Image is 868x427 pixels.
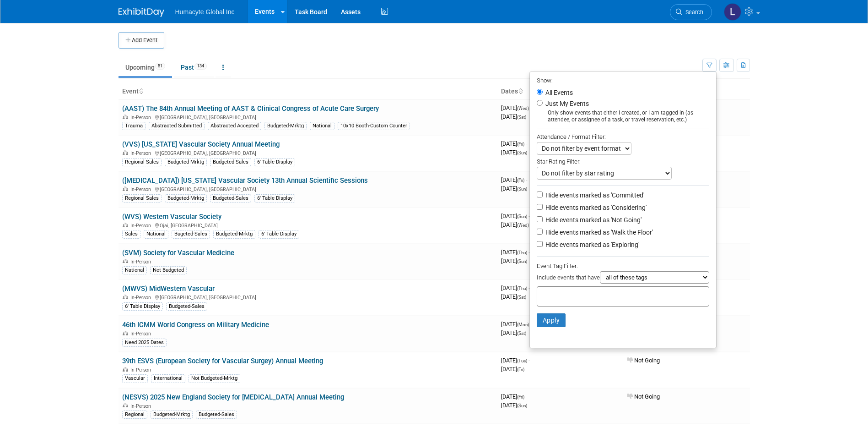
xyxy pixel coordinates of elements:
[139,88,143,95] a: Sort by Event Name
[501,185,527,192] span: [DATE]
[526,140,527,147] span: -
[627,357,660,364] span: Not Going
[122,158,162,166] div: Regional Sales
[517,259,527,264] span: (Sun)
[501,140,527,147] span: [DATE]
[119,8,164,17] img: ExhibitDay
[119,32,164,49] button: Add Event
[119,84,497,99] th: Event
[682,9,703,16] span: Search
[123,223,128,227] img: In-Person Event
[123,331,128,335] img: In-Person Event
[544,99,589,108] label: Just My Events
[526,176,527,183] span: -
[210,158,251,166] div: Budgeted-Sales
[123,367,128,372] img: In-Person Event
[123,150,128,155] img: In-Person Event
[544,191,644,200] label: Hide events marked as 'Committed'
[122,374,148,383] div: Vascular
[122,140,280,148] a: (VVS) [US_STATE] Vascular Society Annual Meeting
[122,357,323,365] a: 39th ESVS (European Society for Vascular Surgey) Annual Meeting
[130,331,154,337] span: In-Person
[123,115,128,119] img: In-Person Event
[122,185,494,192] div: [GEOGRAPHIC_DATA], [GEOGRAPHIC_DATA]
[130,115,154,120] span: In-Person
[122,221,494,229] div: Ojai, [GEOGRAPHIC_DATA]
[122,113,494,120] div: [GEOGRAPHIC_DATA], [GEOGRAPHIC_DATA]
[122,411,147,419] div: Regional
[264,122,307,130] div: Budgeted-Mrktg
[150,266,187,274] div: Not Budgeted
[544,203,647,212] label: Hide events marked as 'Considering'
[517,115,526,120] span: (Sat)
[537,155,709,167] div: Star Rating Filter:
[537,131,709,142] div: Attendance / Format Filter:
[119,59,172,76] a: Upcoming51
[517,150,527,155] span: (Sun)
[196,411,237,419] div: Budgeted-Sales
[122,321,269,329] a: 46th ICMM World Congress on Military Medicine
[122,213,221,221] a: (WVS) Western Vascular Society
[175,8,235,16] span: Humacyte Global Inc
[338,122,410,130] div: 10x10 Booth-Custom Counter
[537,271,709,286] div: Include events that have
[254,158,295,166] div: 6' Table Display
[517,331,526,336] span: (Sat)
[130,186,154,192] span: In-Person
[501,357,530,364] span: [DATE]
[123,259,128,263] img: In-Person Event
[144,230,168,238] div: National
[208,122,261,130] div: Abstracted Accepted
[122,104,379,113] a: (AAST) The 84th Annual Meeting of AAST & Clinical Congress of Acute Care Surgery
[165,194,207,203] div: Budgeted-Mrktg
[517,214,527,219] span: (Sun)
[537,74,709,86] div: Show:
[517,223,529,228] span: (Wed)
[122,194,162,203] div: Regional Sales
[724,3,741,21] img: Linda Hamilton
[517,367,524,372] span: (Fri)
[151,411,193,419] div: Budgeted-Mrktg
[517,178,524,183] span: (Fri)
[130,150,154,156] span: In-Person
[501,402,527,409] span: [DATE]
[517,394,524,400] span: (Fri)
[517,295,526,300] span: (Sat)
[501,257,527,264] span: [DATE]
[130,223,154,229] span: In-Person
[528,213,530,219] span: -
[501,149,527,156] span: [DATE]
[537,109,709,123] div: Only show events that either I created, or I am tagged in (as attendee, or assignee of a task, or...
[517,106,529,111] span: (Wed)
[501,104,532,111] span: [DATE]
[526,393,527,400] span: -
[501,213,530,219] span: [DATE]
[122,293,494,301] div: [GEOGRAPHIC_DATA], [GEOGRAPHIC_DATA]
[537,261,709,271] div: Event Tag Filter:
[544,240,639,249] label: Hide events marked as 'Exploring'
[501,285,530,291] span: [DATE]
[501,329,526,336] span: [DATE]
[517,358,527,363] span: (Tue)
[122,122,146,130] div: Trauma
[501,293,526,300] span: [DATE]
[259,230,299,238] div: 6' Table Display
[122,149,494,156] div: [GEOGRAPHIC_DATA], [GEOGRAPHIC_DATA]
[130,259,154,265] span: In-Person
[501,249,530,256] span: [DATE]
[122,176,368,185] a: ([MEDICAL_DATA]) [US_STATE] Vascular Society 13th Annual Scientific Sessions
[123,403,128,408] img: In-Person Event
[670,4,712,20] a: Search
[528,249,530,256] span: -
[149,122,205,130] div: Abstracted Submitted
[544,215,642,224] label: Hide events marked as 'Not Going'
[517,142,524,147] span: (Fri)
[517,286,527,291] span: (Thu)
[174,59,214,76] a: Past134
[528,357,530,364] span: -
[501,176,527,183] span: [DATE]
[151,374,185,383] div: International
[122,249,234,257] a: (SVM) Society for Vascular Medicine
[501,393,527,400] span: [DATE]
[122,302,163,311] div: 6' Table Display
